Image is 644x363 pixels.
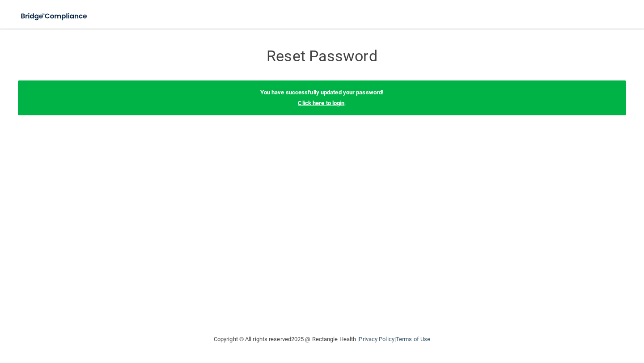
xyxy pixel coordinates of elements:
img: bridge_compliance_login_screen.278c3ca4.svg [13,7,96,25]
iframe: Drift Widget Chat Controller [599,301,633,335]
div: . [18,80,626,115]
div: Copyright © All rights reserved 2025 @ Rectangle Health | | [159,325,485,354]
h3: Reset Password [159,48,485,64]
b: You have successfully updated your password! [260,89,384,96]
a: Terms of Use [396,336,430,342]
a: Privacy Policy [359,336,394,342]
a: Click here to login [298,100,344,106]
